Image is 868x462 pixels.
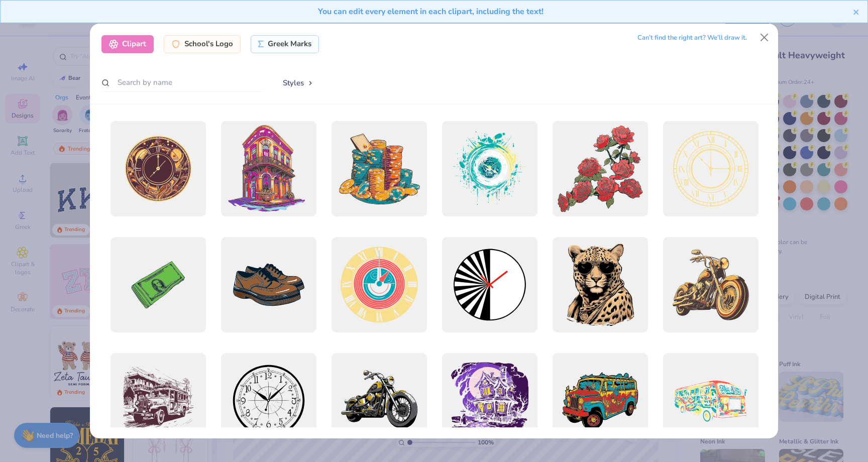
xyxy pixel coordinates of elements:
[251,35,319,53] div: Greek Marks
[272,73,324,92] button: Styles
[8,6,853,18] div: You can edit every element in each clipart, including the text!
[164,35,241,53] div: School's Logo
[101,73,262,92] input: Search by name
[637,29,747,47] div: Can’t find the right art? We’ll draw it.
[853,6,860,18] button: close
[101,35,154,53] div: Clipart
[755,28,774,47] button: Close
